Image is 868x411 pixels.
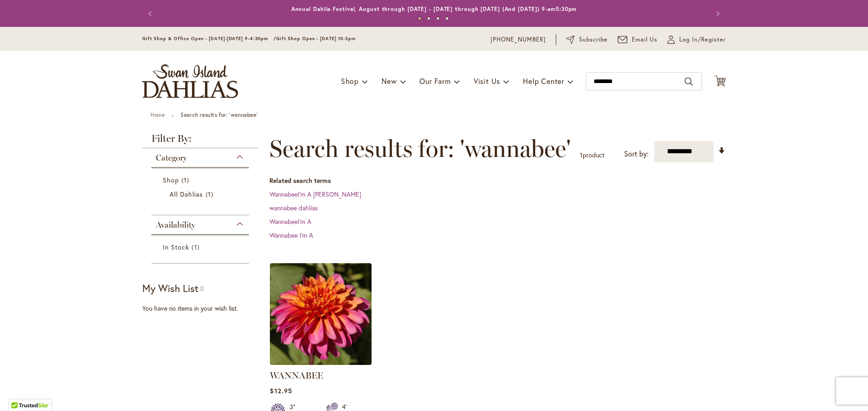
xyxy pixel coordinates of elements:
span: Gift Shop & Office Open - [DATE]-[DATE] 9-4:30pm / [142,36,276,42]
a: Shop [163,175,240,185]
strong: Filter By: [142,134,258,148]
span: 1 [191,242,201,252]
span: Search results for: 'wannabee' [269,135,571,162]
span: New [382,76,397,86]
a: Subscribe [566,35,608,44]
iframe: Launch Accessibility Center [7,379,32,404]
span: Shop [341,76,359,86]
strong: Search results for: 'wannabee' [181,111,258,118]
a: Log In/Register [667,35,726,44]
span: Subscribe [579,35,608,44]
a: Home [150,111,165,118]
span: Log In/Register [679,35,726,44]
a: Wannabee I'm A [269,231,313,239]
strong: My Wish List [142,281,198,295]
span: Shop [163,176,179,184]
span: Category [156,153,187,163]
span: $12.95 [270,386,292,395]
a: WANNABEE [270,358,372,367]
span: Gift Shop Open - [DATE] 10-3pm [276,36,356,42]
button: 3 of 4 [436,17,439,20]
span: Help Center [523,76,564,86]
span: Email Us [632,35,658,44]
span: In Stock [163,243,189,251]
button: 2 of 4 [427,17,430,20]
span: Our Farm [419,76,450,86]
a: WannabeeI'm A [269,217,311,226]
button: Previous [142,5,160,23]
button: 4 of 4 [445,17,449,20]
p: product [580,148,604,162]
span: 1 [580,151,583,159]
dt: Related search terms [269,176,726,185]
span: All Dahlias [170,190,203,198]
a: Email Us [618,35,658,44]
a: [PHONE_NUMBER] [491,35,546,44]
div: You have no items in your wish list. [142,304,264,313]
span: Visit Us [474,76,500,86]
a: Annual Dahlia Festival, August through [DATE] - [DATE] through [DATE] (And [DATE]) 9-am5:30pm [291,5,577,12]
label: Sort by: [624,146,649,162]
a: WannabeeI'm A [PERSON_NAME] [269,190,361,198]
a: store logo [142,64,238,98]
button: Next [708,5,726,23]
a: In Stock 1 [163,242,240,252]
a: WANNABEE [270,370,323,381]
span: 1 [181,175,191,185]
img: WANNABEE [270,263,372,365]
a: All Dahlias [170,189,233,199]
button: 1 of 4 [418,17,421,20]
a: wannabee dahlias [269,203,318,212]
span: 1 [206,189,216,199]
span: Availability [156,220,195,230]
